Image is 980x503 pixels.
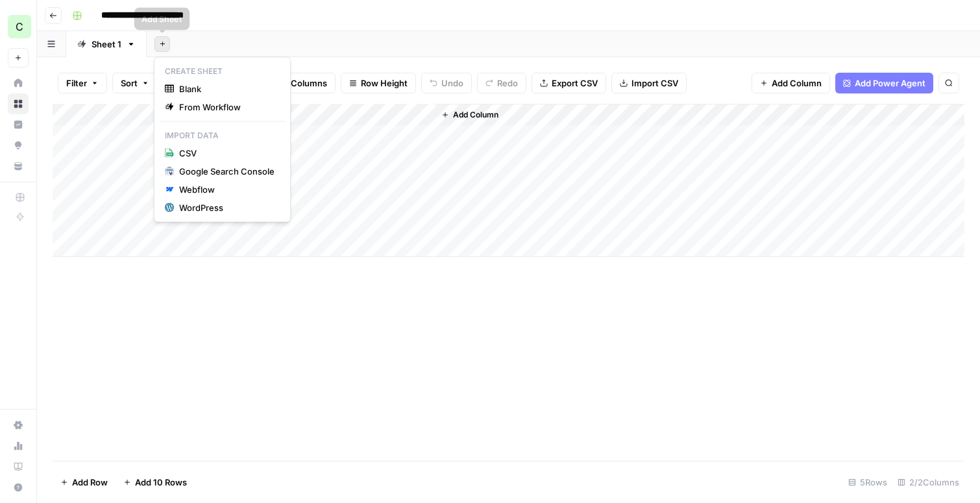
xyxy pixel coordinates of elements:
button: Redo [477,73,526,93]
span: Sort [121,77,138,90]
span: Undo [441,77,463,90]
a: Usage [8,436,29,456]
button: Add Row [53,472,116,493]
div: Google Search Console [179,165,275,178]
div: Webflow [179,183,275,196]
span: Blank [179,82,275,95]
span: Add Column [772,77,822,90]
span: Filter [66,77,87,90]
button: Row Height [341,73,416,93]
span: Freeze Columns [260,77,327,90]
span: Add 10 Rows [135,476,187,489]
a: Settings [8,415,29,436]
button: Help + Support [8,477,29,498]
button: Workspace: Connor - Test [8,10,29,43]
span: Import CSV [631,77,678,90]
a: Opportunities [8,135,29,156]
button: Filter [58,73,107,93]
p: Import Data [160,127,285,144]
a: Learning Hub [8,456,29,477]
span: From Workflow [179,101,275,114]
a: Insights [8,114,29,135]
button: Add Column [436,106,504,123]
a: Browse [8,93,29,114]
span: CSV [179,147,275,160]
button: Import CSV [611,73,687,93]
button: Export CSV [532,73,606,93]
button: Add Column [752,73,830,93]
button: Add 10 Rows [116,472,195,493]
button: Add Power Agent [835,73,933,93]
span: Export CSV [552,77,598,90]
span: Add Column [453,109,498,121]
p: Create Sheet [160,63,285,80]
div: WordPress [179,201,275,214]
span: Redo [497,77,518,90]
div: 2/2 Columns [892,472,964,493]
span: Add Row [72,476,108,489]
span: C [16,19,23,34]
a: Sheet 1 [66,31,147,57]
a: Your Data [8,156,29,177]
button: Sort [112,73,158,93]
span: Row Height [361,77,408,90]
div: Sheet 1 [92,38,121,51]
button: Undo [421,73,472,93]
div: 5 Rows [843,472,892,493]
a: Home [8,73,29,93]
span: Add Power Agent [855,77,925,90]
